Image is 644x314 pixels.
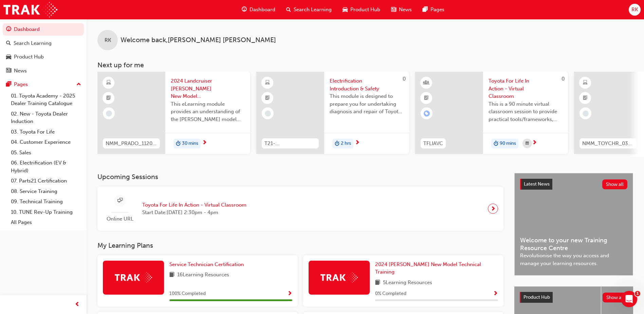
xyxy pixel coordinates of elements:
[375,261,481,275] span: 2024 [PERSON_NAME] New Model Technical Training
[8,147,84,158] a: 05. Sales
[493,290,498,298] button: Show Progress
[177,271,229,279] span: 16 Learning Resources
[142,209,246,216] span: Start Date: [DATE] 2:30pm - 4pm
[520,237,627,252] span: Welcome to your new Training Resource Centre
[265,78,270,87] span: learningResourceType_ELEARNING-icon
[583,94,588,103] span: booktick-icon
[97,242,503,249] h3: My Learning Plans
[386,3,417,17] a: news-iconNews
[514,173,633,276] a: Latest NewsShow allWelcome to your new Training Resource CentreRevolutionise the way you access a...
[117,196,123,205] span: sessionType_ONLINE_URL-icon
[417,3,450,17] a: pages-iconPages
[97,173,503,181] h3: Upcoming Sessions
[87,61,644,69] h3: Next up for me
[424,78,429,87] span: learningResourceType_INSTRUCTOR_LED-icon
[399,6,412,14] span: News
[8,91,84,109] a: 01. Toyota Academy - 2025 Dealer Training Catalogue
[6,82,11,88] span: pages-icon
[621,291,637,307] iframe: Intercom live chat
[562,76,565,82] span: 0
[430,6,444,14] span: Pages
[3,78,84,91] button: Pages
[629,4,641,16] button: RK
[121,36,276,44] span: Welcome back , [PERSON_NAME] [PERSON_NAME]
[423,5,428,14] span: pages-icon
[106,140,157,147] span: NMM_PRADO_112024_MODULE_1
[491,204,496,213] span: next-icon
[602,179,628,189] button: Show all
[320,272,358,283] img: Trak
[3,37,84,50] a: Search Learning
[330,77,404,92] span: Electrification Introduction & Safety
[8,176,84,186] a: 07. Parts21 Certification
[520,252,627,267] span: Revolutionise the way you access and manage your learning resources.
[3,22,84,78] button: DashboardSearch LearningProduct HubNews
[142,201,246,209] span: Toyota For Life In Action - Virtual Classroom
[603,293,628,302] button: Show all
[583,78,588,87] span: learningResourceType_ELEARNING-icon
[8,127,84,137] a: 03. Toyota For Life
[582,140,634,147] span: NMM_TOYCHR_032024_MODULE_1
[169,271,174,279] span: book-icon
[287,291,292,297] span: Show Progress
[494,139,498,148] span: duration-icon
[236,3,281,17] a: guage-iconDashboard
[355,140,360,146] span: next-icon
[106,78,111,87] span: learningResourceType_ELEARNING-icon
[14,81,28,88] div: Pages
[103,192,498,226] a: Online URLToyota For Life In Action - Virtual ClassroomStart Date:[DATE] 2:30pm - 4pm
[286,5,291,14] span: search-icon
[202,140,207,146] span: next-icon
[375,261,498,276] a: 2024 [PERSON_NAME] New Model Technical Training
[8,207,84,217] a: 10. TUNE Rev-Up Training
[14,67,27,75] div: News
[520,292,628,303] a: Product HubShow all
[6,54,11,60] span: car-icon
[169,290,206,298] span: 100 % Completed
[256,72,409,154] a: 0T21-FOD_HVIS_PREREQElectrification Introduction & SafetyThis module is designed to prepare you f...
[3,51,84,63] a: Product Hub
[583,110,589,117] span: learningRecordVerb_NONE-icon
[242,5,247,14] span: guage-icon
[493,291,498,297] span: Show Progress
[8,196,84,207] a: 09. Technical Training
[8,186,84,197] a: 08. Service Training
[337,3,386,17] a: car-iconProduct Hub
[287,290,292,298] button: Show Progress
[14,39,52,47] div: Search Learning
[415,72,568,154] a: 0TFLIAVCToyota For Life In Action - Virtual ClassroomThis is a 90 minute virtual classroom sessio...
[403,76,406,82] span: 0
[424,110,430,117] span: learningRecordVerb_ENROLL-icon
[8,158,84,176] a: 06. Electrification (EV & Hybrid)
[176,139,181,148] span: duration-icon
[330,92,404,116] span: This module is designed to prepare you for undertaking diagnosis and repair of Toyota & Lexus Ele...
[105,36,111,44] span: RK
[3,2,57,17] a: Trak
[75,300,80,309] span: prev-icon
[14,53,44,61] div: Product Hub
[375,279,380,287] span: book-icon
[8,137,84,147] a: 04. Customer Experience
[383,279,432,287] span: 5 Learning Resources
[631,6,638,14] span: RK
[3,23,84,36] a: Dashboard
[500,140,516,147] span: 90 mins
[423,140,443,147] span: TFLIAVC
[6,40,11,47] span: search-icon
[6,27,11,33] span: guage-icon
[294,6,332,14] span: Search Learning
[115,272,152,283] img: Trak
[264,140,316,147] span: T21-FOD_HVIS_PREREQ
[424,94,429,103] span: booktick-icon
[106,110,112,117] span: learningRecordVerb_NONE-icon
[265,110,271,117] span: learningRecordVerb_NONE-icon
[76,80,81,89] span: up-icon
[265,94,270,103] span: booktick-icon
[526,139,529,148] span: calendar-icon
[523,294,550,300] span: Product Hub
[489,77,563,100] span: Toyota For Life In Action - Virtual Classroom
[341,140,351,147] span: 2 hrs
[343,5,348,14] span: car-icon
[375,290,406,298] span: 0 % Completed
